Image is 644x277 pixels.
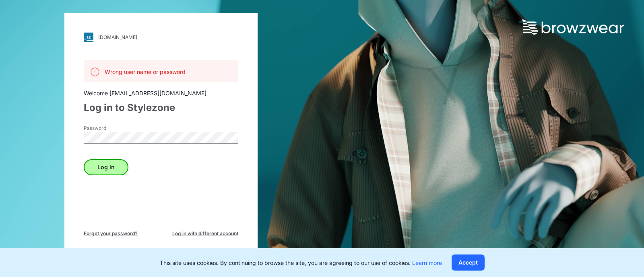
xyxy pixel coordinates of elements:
span: Forget your password? [84,230,138,237]
a: [DOMAIN_NAME] [84,33,238,42]
div: Log in to Stylezone [84,101,238,115]
img: svg+xml;base64,PHN2ZyB3aWR0aD0iMjgiIGhlaWdodD0iMjgiIHZpZXdCb3g9IjAgMCAyOCAyOCIgZmlsbD0ibm9uZSIgeG... [84,33,93,42]
span: Log in with different account [172,230,238,237]
label: Password [84,125,140,132]
p: This site uses cookies. By continuing to browse the site, you are agreeing to our use of cookies. [160,259,442,267]
img: browzwear-logo.73288ffb.svg [523,20,624,35]
p: Wrong user name or password [105,68,186,76]
div: Welcome [EMAIL_ADDRESS][DOMAIN_NAME] [84,89,238,97]
button: Accept [452,254,485,271]
button: Log in [84,159,128,175]
img: svg+xml;base64,PHN2ZyB3aWR0aD0iMjQiIGhlaWdodD0iMjQiIHZpZXdCb3g9IjAgMCAyNCAyNCIgZmlsbD0ibm9uZSIgeG... [90,67,100,77]
div: [DOMAIN_NAME] [98,34,137,40]
a: Learn more [412,259,442,266]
